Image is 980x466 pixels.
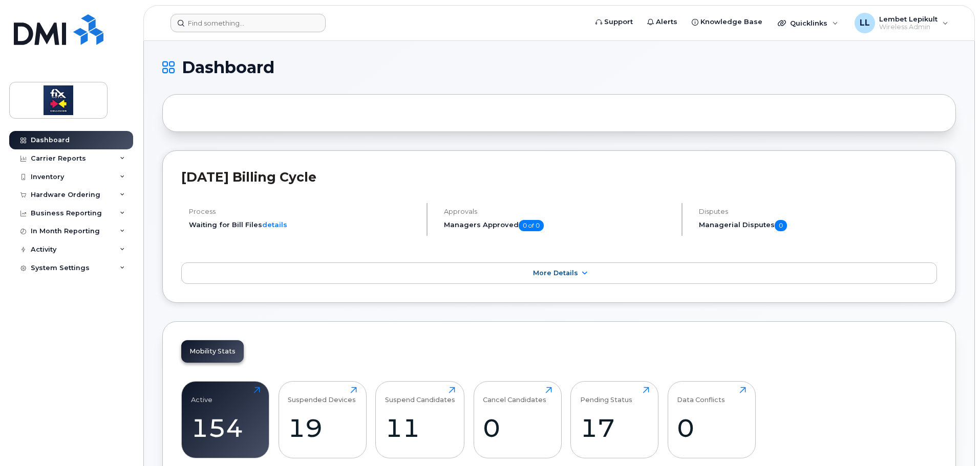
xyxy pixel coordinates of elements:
span: More Details [533,269,578,277]
div: 154 [191,413,260,443]
li: Waiting for Bill Files [189,220,418,230]
a: Active154 [191,387,260,452]
h4: Disputes [699,208,937,215]
div: 0 [677,413,746,443]
div: Suspend Candidates [385,387,455,404]
div: Data Conflicts [677,387,725,404]
h5: Managers Approved [444,220,673,231]
a: Data Conflicts0 [677,387,746,452]
h5: Managerial Disputes [699,220,937,231]
span: Dashboard [182,60,274,75]
h2: [DATE] Billing Cycle [181,169,937,185]
div: Pending Status [580,387,632,404]
a: Suspended Devices19 [288,387,357,452]
h4: Process [189,208,418,215]
div: Cancel Candidates [483,387,546,404]
div: 11 [385,413,455,443]
span: 0 of 0 [519,220,544,231]
div: Active [191,387,212,404]
h4: Approvals [444,208,673,215]
span: 0 [775,220,787,231]
div: 0 [483,413,552,443]
div: 17 [580,413,649,443]
a: details [262,220,287,229]
a: Cancel Candidates0 [483,387,552,452]
a: Pending Status17 [580,387,649,452]
div: Suspended Devices [288,387,356,404]
div: 19 [288,413,357,443]
a: Suspend Candidates11 [385,387,455,452]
